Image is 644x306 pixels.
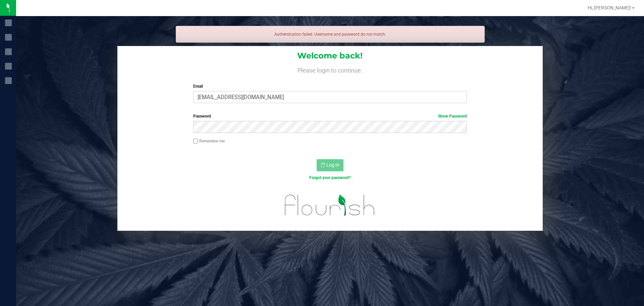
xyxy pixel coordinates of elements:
[193,138,225,144] label: Remember me
[326,162,339,168] span: Log In
[309,175,351,180] a: Forgot your password?
[588,5,631,10] span: Hi, [PERSON_NAME]!
[193,114,211,119] span: Password
[438,114,467,119] a: Show Password
[193,139,198,143] input: Remember me
[117,51,543,60] h1: Welcome back!
[193,83,467,89] label: Email
[117,66,543,74] h4: Please login to continue.
[176,26,485,43] div: Authentication failed. Username and password do not match.
[277,188,383,222] img: flourish_logo.svg
[317,159,343,171] button: Log In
